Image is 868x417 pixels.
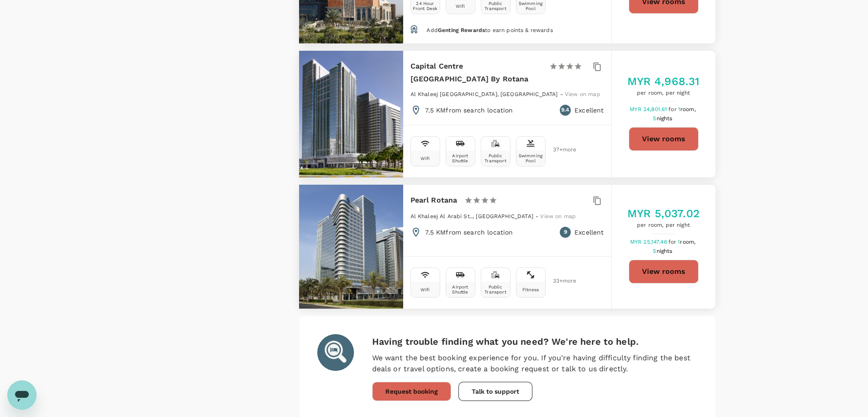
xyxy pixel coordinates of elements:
div: Public Transport [483,153,508,163]
span: room, [680,239,695,245]
button: Talk to support [458,382,532,401]
div: Swimming Pool [518,153,543,163]
span: Al Khaleej Al Arabi St.., [GEOGRAPHIC_DATA] [410,213,533,219]
div: 24 Hour Front Desk [413,1,438,11]
span: per room, per night [627,221,700,230]
span: 5 [653,248,673,254]
div: Airport Shuttle [448,284,473,294]
p: Excellent [574,228,604,237]
span: per room, per night [627,89,700,98]
iframe: Button to launch messaging window [7,380,37,410]
a: View on map [540,212,576,219]
span: nights [657,248,673,254]
span: 5 [653,115,673,122]
button: View rooms [629,260,699,283]
span: - [560,91,565,97]
button: Request booking [372,382,451,401]
a: View on map [565,90,600,97]
div: Wifi [456,4,465,9]
div: Fitness [522,287,539,292]
button: View rooms [629,127,699,151]
span: MYR 24,801.61 [630,106,668,112]
span: for [668,239,678,245]
span: View on map [565,91,600,97]
span: 1 [678,106,697,112]
span: - [536,213,540,219]
h6: Capital Centre [GEOGRAPHIC_DATA] By Rotana [410,60,542,86]
span: 9.4 [561,106,569,115]
h5: MYR 5,037.02 [627,206,700,221]
span: Add to earn points & rewards [426,27,552,33]
p: Excellent [574,106,604,115]
span: Genting Rewards [438,27,485,33]
span: MYR 25,147.46 [630,239,668,245]
div: Public Transport [483,284,508,294]
span: nights [657,115,673,122]
span: 9 [564,228,567,237]
div: Public Transport [483,1,508,11]
span: View on map [540,213,576,219]
p: 7.5 KM from search location [425,228,513,237]
span: 37 + more [553,147,567,153]
div: Airport Shuttle [448,153,473,163]
div: Wifi [421,287,430,292]
span: Al Khaleej [GEOGRAPHIC_DATA], [GEOGRAPHIC_DATA] [410,91,558,97]
h6: Having trouble finding what you need? We're here to help. [372,334,697,349]
h5: MYR 4,968.31 [627,74,700,89]
h6: Pearl Rotana [410,194,458,207]
div: Wifi [421,156,430,161]
span: for [668,106,678,112]
div: Swimming Pool [518,1,543,11]
span: 1 [678,239,697,245]
span: 33 + more [553,278,567,284]
p: We want the best booking experience for you. If you're having difficulty finding the best deals o... [372,353,697,374]
p: 7.5 KM from search location [425,106,513,115]
span: room, [680,106,696,112]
